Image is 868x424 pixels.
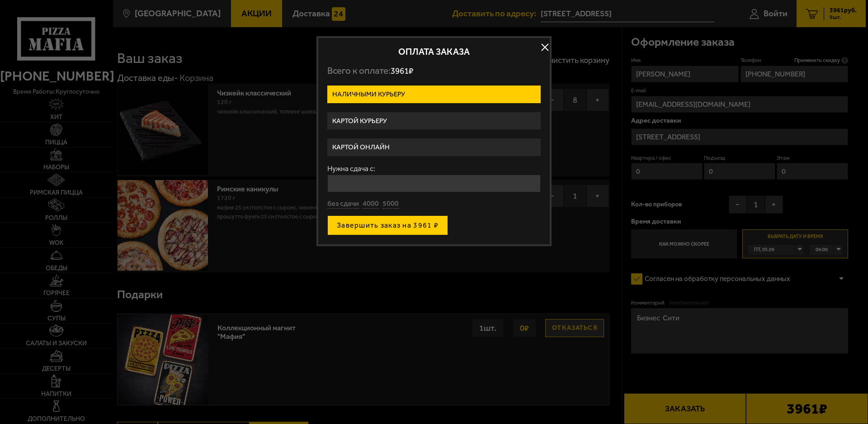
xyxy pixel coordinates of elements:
span: 3961 ₽ [391,66,413,76]
label: Нужна сдача с: [327,165,541,172]
button: 4000 [363,199,379,209]
label: Наличными курьеру [327,86,541,103]
button: Завершить заказ на 3961 ₽ [327,215,448,235]
h2: Оплата заказа [327,47,541,56]
label: Картой курьеру [327,112,541,130]
button: 5000 [382,199,399,209]
button: без сдачи [327,199,359,209]
p: Всего к оплате: [327,65,541,76]
label: Картой онлайн [327,138,541,156]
